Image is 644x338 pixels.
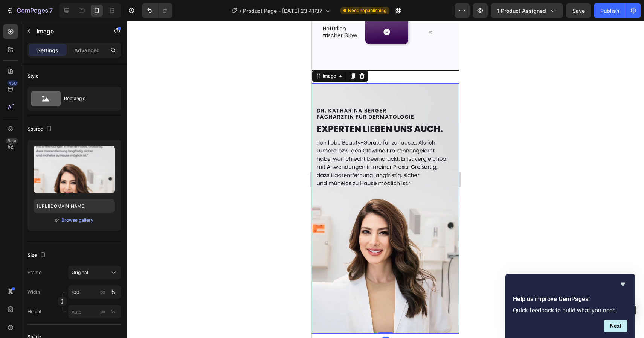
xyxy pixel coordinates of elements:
button: % [98,288,107,297]
label: Width [27,289,40,295]
input: px% [68,305,121,318]
button: % [98,307,107,316]
p: Settings [37,46,58,54]
span: Save [572,8,585,14]
button: Save [566,3,591,18]
div: % [111,289,116,295]
span: Original [72,269,88,276]
div: px [100,308,105,315]
button: Hide survey [618,280,627,289]
img: preview-image [34,146,115,193]
input: https://example.com/image.jpg [34,199,115,213]
button: 7 [3,3,56,18]
label: Frame [27,269,41,276]
span: Product Page - [DATE] 23:41:37 [243,7,322,15]
button: 1 product assigned [491,3,563,18]
label: Height [27,308,41,315]
iframe: Design area [312,21,459,338]
button: Browse gallery [61,216,94,224]
div: % [111,308,116,315]
div: Source [27,124,53,134]
h2: Help us improve GemPages! [513,295,627,304]
div: 0 [70,316,78,322]
button: px [109,307,118,316]
div: Publish [600,7,619,15]
div: Undo/Redo [142,3,172,18]
button: Next question [604,320,627,332]
div: Rectangle [64,90,110,107]
p: Advanced [74,46,100,54]
p: Image [37,27,101,36]
div: px [100,289,105,295]
div: Help us improve GemPages! [513,280,627,332]
p: Quick feedback to build what you need. [513,307,627,314]
span: 1 product assigned [497,7,546,15]
input: px% [68,285,121,299]
button: px [109,288,118,297]
button: Publish [594,3,626,18]
div: Size [27,250,47,260]
span: or [55,216,60,225]
div: Beta [6,138,18,144]
span: / [240,7,241,15]
span: Need republishing [348,7,386,14]
div: Browse gallery [61,217,93,224]
div: Style [27,73,38,79]
div: 450 [7,80,18,86]
button: Original [68,266,121,279]
p: 7 [49,6,53,15]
